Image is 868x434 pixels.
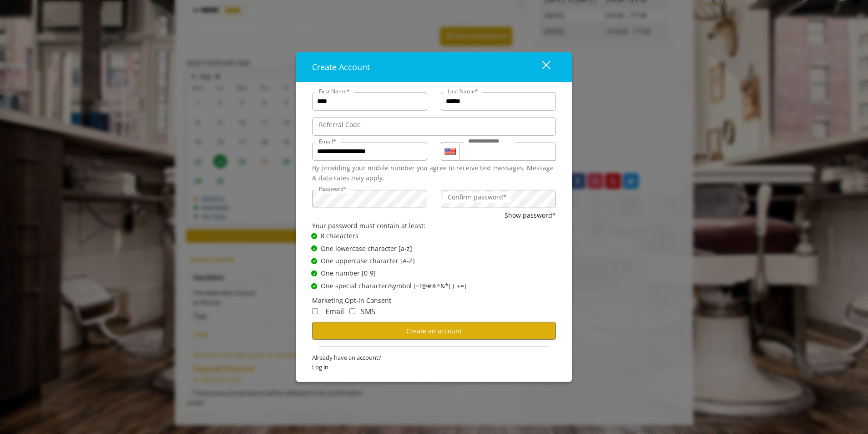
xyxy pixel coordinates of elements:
input: FirstName [312,92,427,111]
div: Marketing Opt-in Consent [312,296,556,306]
span: SMS [361,306,375,316]
div: close dialog [531,60,550,74]
label: Last Name* [443,87,483,96]
label: Password* [314,184,351,193]
span: Log in [312,363,556,372]
span: Already have an account? [312,353,556,363]
span: Create an account [406,327,462,335]
input: ConfirmPassword [441,190,556,208]
div: Your password must contain at least: [312,221,556,231]
input: ReferralCode [312,117,556,136]
input: Password [312,190,427,208]
span: ✔ [313,270,316,277]
span: 8 characters [321,231,358,241]
label: First Name* [314,87,354,96]
span: ✔ [313,232,316,240]
label: Email* [314,137,341,146]
button: Create an account [312,322,556,340]
label: Confirm password* [443,192,511,202]
div: Country [441,143,459,161]
input: Lastname [441,92,556,111]
span: ✔ [313,245,316,252]
span: Email [325,306,344,316]
span: One lowercase character [a-z] [321,243,412,253]
div: By providing your mobile number you agree to receive text messages. Message & data rates may apply. [312,163,556,184]
input: Receive Marketing Email [312,308,318,314]
span: Create Account [312,61,370,72]
input: Receive Marketing SMS [349,308,355,314]
span: ✔ [313,282,316,290]
span: One number [0-9] [321,268,376,278]
button: close dialog [525,57,556,76]
span: One special character/symbol [~!@#%^&*( )_+=] [321,281,466,291]
button: Show password* [505,210,556,220]
span: ✔ [313,257,316,265]
input: Email [312,143,427,161]
label: Referral Code [314,120,365,130]
span: One uppercase character [A-Z] [321,256,415,266]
